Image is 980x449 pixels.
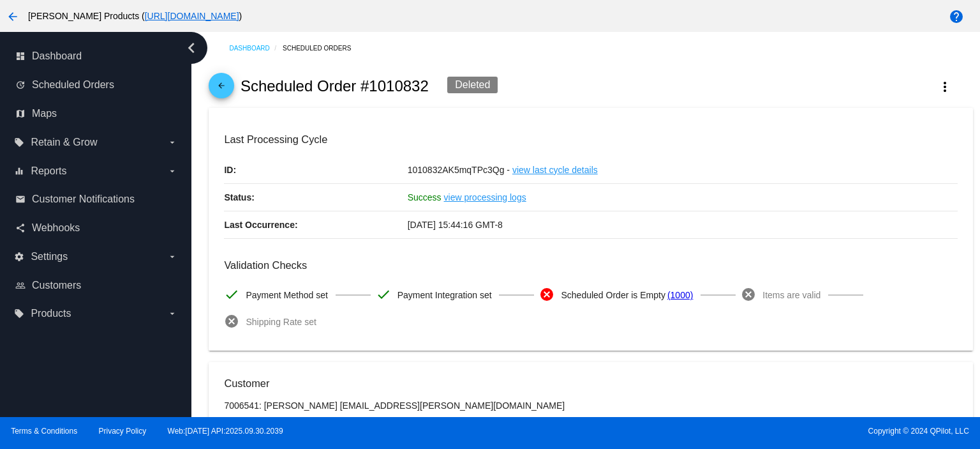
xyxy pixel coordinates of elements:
[31,137,97,148] span: Retain & Grow
[224,184,407,211] p: Status:
[167,308,177,319] i: arrow_drop_down
[937,79,953,95] mat-icon: more_vert
[15,80,26,90] i: update
[181,38,202,58] i: chevron_left
[949,9,964,24] mat-icon: help
[561,282,665,308] span: Scheduled Order is Empty
[447,77,498,93] div: Deleted
[224,314,239,329] mat-icon: cancel
[31,251,68,263] span: Settings
[15,75,177,95] a: update Scheduled Orders
[15,46,177,66] a: dashboard Dashboard
[15,51,26,61] i: dashboard
[167,166,177,176] i: arrow_drop_down
[408,165,510,175] span: 1010832AK5mqTPc3Qg -
[99,427,147,436] a: Privacy Policy
[762,282,820,308] span: Items are valid
[15,109,26,119] i: map
[224,259,957,271] h3: Validation Checks
[168,427,283,436] a: Web:[DATE] API:2025.09.30.2039
[11,427,77,436] a: Terms & Conditions
[32,280,81,291] span: Customers
[28,11,242,21] span: [PERSON_NAME] Products ( )
[15,103,177,124] a: map Maps
[397,282,492,308] span: Payment Integration set
[15,189,177,209] a: email Customer Notifications
[512,156,598,183] a: view last cycle details
[408,220,503,230] span: [DATE] 15:44:16 GMT-8
[32,194,135,205] span: Customer Notifications
[741,287,756,302] mat-icon: cancel
[31,308,71,319] span: Products
[246,308,316,335] span: Shipping Rate set
[224,156,407,183] p: ID:
[14,137,24,148] i: local_offer
[32,108,57,119] span: Maps
[501,427,969,436] span: Copyright © 2024 QPilot, LLC
[224,377,957,390] h3: Customer
[224,133,957,146] h3: Last Processing Cycle
[246,282,327,308] span: Payment Method set
[14,252,24,262] i: settings
[14,308,24,319] i: local_offer
[214,81,229,96] mat-icon: arrow_back
[32,222,80,234] span: Webhooks
[15,223,26,233] i: share
[224,287,239,302] mat-icon: check
[376,287,391,302] mat-icon: check
[15,218,177,238] a: share Webhooks
[224,400,957,411] p: 7006541: [PERSON_NAME] [EMAIL_ADDRESS][PERSON_NAME][DOMAIN_NAME]
[408,192,442,202] span: Success
[229,38,283,58] a: Dashboard
[31,165,66,177] span: Reports
[167,252,177,262] i: arrow_drop_down
[145,11,239,21] a: [URL][DOMAIN_NAME]
[15,280,26,291] i: people_outline
[5,9,20,24] mat-icon: arrow_back
[32,79,114,91] span: Scheduled Orders
[224,211,407,238] p: Last Occurrence:
[15,275,177,296] a: people_outline Customers
[539,287,554,302] mat-icon: cancel
[14,166,24,176] i: equalizer
[667,282,693,308] a: (1000)
[444,184,526,211] a: view processing logs
[241,77,429,95] h2: Scheduled Order #1010832
[283,38,362,58] a: Scheduled Orders
[32,50,82,62] span: Dashboard
[167,137,177,148] i: arrow_drop_down
[15,194,26,204] i: email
